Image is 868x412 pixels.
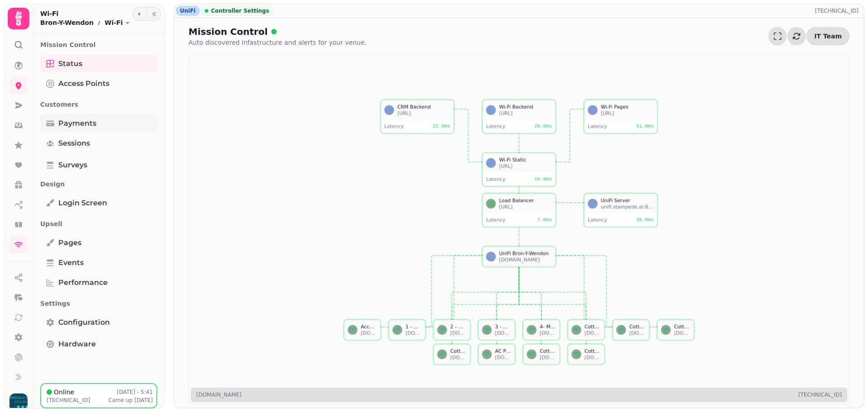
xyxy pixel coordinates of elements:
div: 1 - Mesh Mini + Omni - Workshop - 5GHZ - 01492 513912 [406,323,422,330]
div: [DOMAIN_NAME] [540,330,556,336]
p: [DATE] - 5:41 [117,388,153,396]
button: Wi-Fi Backend[URL]Latency28.0ms [482,100,556,133]
div: Cottage E- 01492 513096 [585,348,601,354]
button: Cottage B - 01492 513096[DOMAIN_NAME] [657,320,694,340]
span: Login screen [58,198,107,208]
button: 4- Mesh Mini + Omni - Statics - 5GHZ- 01492 513096[DOMAIN_NAME] [523,320,560,340]
a: Performance [40,274,157,292]
h2: Wi-Fi [40,9,130,18]
a: Pages [40,234,157,252]
div: 4- Mesh Mini + Omni - Statics - 5GHZ- 01492 513096 [540,323,556,330]
span: Performance [58,277,108,288]
span: Payments [58,118,96,129]
span: Hardware [58,339,96,350]
button: UniFi Serverunifi.stampede.ai:8443Latency36.0ms [584,194,657,227]
div: Latency [588,123,627,129]
span: Status [58,58,82,69]
a: Events [40,254,157,272]
button: Wi-Fi [104,18,130,27]
button: Wi-Fi Static[URL]Latency16.0ms [482,153,556,186]
div: 51.0 ms [636,123,654,129]
img: User avatar [9,393,28,412]
p: Settings [40,295,157,312]
button: Online[DATE] - 5:41[TECHNICAL_ID]Came up[DATE] [40,383,157,408]
div: Cottage C- 01492 513096 [585,323,601,330]
a: Access Points [40,75,157,93]
p: Mission Control [40,37,157,53]
button: UniFi Bron-Y-Wendon[DOMAIN_NAME] [482,246,556,267]
button: AC Pro - Main office AP CAB- 01492 513096[DOMAIN_NAME] [478,344,515,365]
div: UniFi Server [601,197,654,204]
div: Cottage B - 01492 513096 [674,323,690,330]
span: Configuration [58,317,110,328]
div: [URL] [397,110,450,116]
a: Surveys [40,156,157,174]
button: Cottage C- 01492 513096[DOMAIN_NAME] [568,320,604,340]
div: Latency [486,176,525,182]
span: Events [58,257,84,268]
span: Sessions [58,138,90,149]
div: [DOMAIN_NAME] [540,354,556,360]
div: [DOMAIN_NAME] [450,330,467,336]
div: AC Pro - Main office AP CAB- 01492 513096 [495,348,511,354]
div: [URL] [499,163,552,169]
div: [DOMAIN_NAME] [495,354,511,360]
div: Cottages AC Pro- 01492 513096 [540,348,556,354]
div: 7.0 ms [537,217,552,223]
div: Wi-Fi Static [499,156,552,163]
button: 3 - Mesh Mini + Omni - Reception - 5GHZ- 01492 513096[DOMAIN_NAME] [478,320,515,340]
div: Access Point [361,323,377,330]
div: Wi-Fi Pages [601,104,654,110]
p: Bron-Y-Wendon [40,18,94,27]
button: Cottage E- 01492 513096[DOMAIN_NAME] [568,344,604,365]
a: Configuration [40,313,157,331]
p: [DOMAIN_NAME] [196,391,241,398]
span: Access Points [58,78,109,89]
div: [DOMAIN_NAME] [450,354,467,360]
div: 22.0 ms [433,123,450,129]
p: [TECHNICAL_ID] [798,391,842,398]
button: Cottage D - 01492 513096[DOMAIN_NAME] [434,344,470,365]
button: Wi-Fi Pages[URL]Latency51.0ms [584,100,657,133]
button: IT Team [807,27,849,45]
p: Auto discovered infastructure and alerts for your venue. [189,38,367,47]
div: Latency [588,217,627,223]
div: Cottage A - 01492 513096 [629,323,646,330]
div: unifi.stampede.ai:8443 [601,204,654,210]
button: User avatar [8,393,29,412]
div: [DOMAIN_NAME] [629,330,646,336]
button: Cottages AC Pro- 01492 513096[DOMAIN_NAME] [523,344,560,365]
div: [URL] [499,110,552,116]
div: UniFi Bron-Y-Wendon [499,250,552,256]
div: [URL] [499,204,552,210]
button: Load Balancer[URL]Latency7.0ms [482,194,556,227]
span: IT Team [814,33,842,39]
p: [TECHNICAL_ID] [815,7,862,14]
a: Sessions [40,134,157,152]
div: Cottage D - 01492 513096 [450,348,467,354]
div: [DOMAIN_NAME] [585,330,601,336]
button: CRM Backend[URL]Latency22.0ms [381,100,454,133]
p: [TECHNICAL_ID] [47,397,90,404]
div: 16.0 ms [534,176,552,182]
div: 36.0 ms [636,217,654,223]
a: Hardware [40,335,157,353]
span: Surveys [58,160,87,170]
div: 28.0 ms [534,123,552,129]
p: Upsell [40,216,157,232]
span: Controller Settings [211,7,269,14]
div: [DOMAIN_NAME] [406,330,422,336]
div: CRM Backend [397,104,450,110]
p: Online [54,388,74,397]
div: Wi-Fi Backend [499,104,552,110]
div: Latency [486,217,525,223]
span: Came up [108,397,133,403]
button: 1 - Mesh Mini + Omni - Workshop - 5GHZ - 01492 513912[DOMAIN_NAME] [389,320,425,340]
span: [DATE] [134,397,153,403]
div: UniFi [176,6,200,16]
div: [DOMAIN_NAME] [495,330,511,336]
button: Cottage A - 01492 513096[DOMAIN_NAME] [613,320,649,340]
div: Load Balancer [499,197,552,204]
nav: breadcrumb [40,18,130,27]
div: 2 - Mesh Mini + Omni - Middle - 5GHZ- 01492 513096 [450,323,467,330]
